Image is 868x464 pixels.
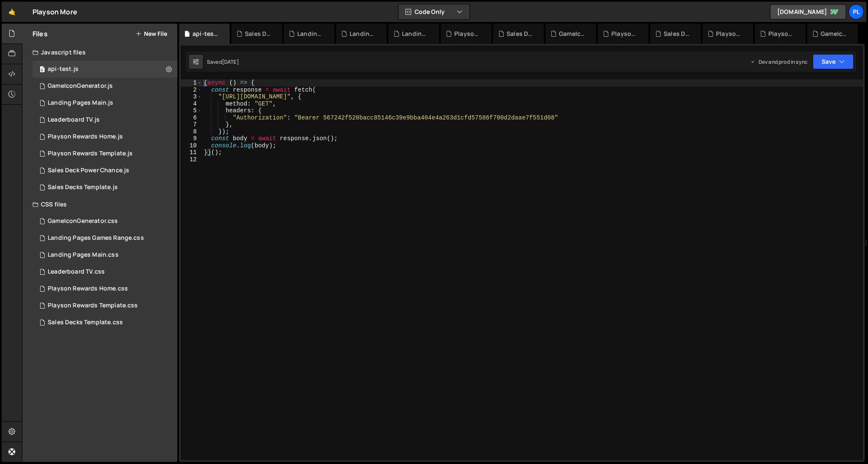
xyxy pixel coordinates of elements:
div: Playson Rewards Template.js [48,150,133,157]
div: Playson Rewards Home.js [768,30,795,38]
a: 🤙 [2,2,22,22]
span: 0 [40,67,45,73]
div: 15074/39405.css [33,263,177,280]
div: 15074/39402.css [33,280,177,297]
div: Sales Decks Template.css [48,319,123,326]
div: Playson Rewards Template.js [716,30,743,38]
div: 9 [181,135,202,142]
div: Saved [207,58,239,65]
div: Playson Rewards Home.js [48,133,123,141]
div: Landing Pages Main.js [48,99,113,107]
div: Leaderboard TV.js [48,116,100,124]
div: 15074/41113.css [33,213,177,230]
div: 15074/45984.js [33,61,177,78]
button: New File [136,30,167,37]
div: Landing Pages Main.js [402,30,429,38]
div: 15074/40743.js [33,162,177,179]
div: 15074/39397.js [33,145,177,162]
div: Javascript files [22,44,177,61]
div: Playson Rewards Home.css [48,285,128,293]
div: 6 [181,114,202,122]
div: 10 [181,142,202,149]
div: 15074/39403.js [33,128,177,145]
div: 15074/39400.css [33,247,177,263]
div: 15074/39404.js [33,111,177,128]
h2: Files [33,29,48,38]
div: Dev and prod in sync [750,58,808,65]
div: 1 [181,79,202,87]
div: Sales Deck Power Chance.js [664,30,691,38]
div: 12 [181,156,202,163]
div: 7 [181,121,202,128]
div: 3 [181,93,202,100]
a: [DOMAIN_NAME] [770,4,846,19]
div: api-test.js [48,65,79,73]
div: Landing Pages Main.css [48,251,119,259]
div: 15074/39398.css [33,314,177,331]
div: Playson More [33,7,77,17]
div: 2 [181,87,202,94]
div: 11 [181,149,202,156]
div: 15074/39401.css [33,230,177,247]
div: 15074/39396.css [33,297,177,314]
div: 15074/39399.js [33,179,177,196]
div: GameIconGenerator.css [559,30,586,38]
div: Leaderboard TV.css [48,268,105,276]
div: Landing Pages Games Range.css [297,30,324,38]
button: Code Only [399,4,469,19]
div: GameIconGenerator.js [821,30,848,38]
div: GameIconGenerator.js [48,82,113,90]
div: CSS files [22,196,177,213]
div: GameIconGenerator.css [48,217,118,225]
div: 15074/39395.js [33,95,177,111]
div: Playson Rewards Template.css [48,302,138,309]
div: 5 [181,107,202,114]
button: Save [813,54,854,69]
div: Sales Decks Template.js [245,30,272,38]
div: 4 [181,100,202,108]
div: Sales Decks Template.css [507,30,534,38]
div: [DATE] [222,58,239,65]
div: 8 [181,128,202,136]
div: Sales Decks Template.js [48,184,118,191]
div: Playson Rewards Template.css [611,30,638,38]
div: Landing Pages Main.css [350,30,377,38]
div: Landing Pages Games Range.css [48,234,144,242]
div: 15074/40030.js [33,78,177,95]
div: Playson Rewards Home.css [454,30,481,38]
a: pl [849,4,864,19]
div: Sales Deck Power Chance.js [48,167,129,174]
div: api-test.js [193,30,220,38]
